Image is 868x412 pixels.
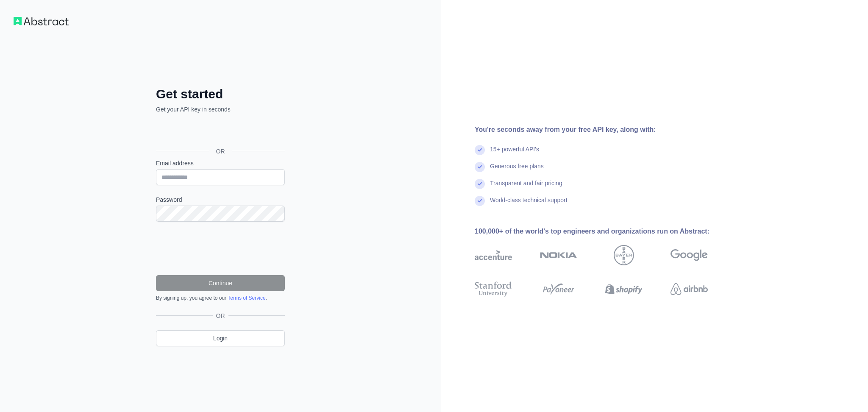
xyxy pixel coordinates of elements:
[156,195,285,204] label: Password
[490,196,568,213] div: World-class technical support
[475,125,735,135] div: You're seconds away from your free API key, along with:
[156,275,285,291] button: Continue
[213,312,228,320] span: OR
[475,226,735,237] div: 100,000+ of the world's top engineers and organizations run on Abstract:
[605,280,643,298] img: shopify
[670,245,708,265] img: google
[475,145,485,155] img: check mark
[540,280,577,298] img: payoneer
[209,147,232,156] span: OR
[475,196,485,206] img: check mark
[475,162,485,172] img: check mark
[540,245,577,265] img: nokia
[156,86,285,102] h2: Get started
[475,245,512,265] img: accenture
[614,245,634,265] img: bayer
[490,145,539,162] div: 15+ powerful API's
[156,105,285,114] p: Get your API key in seconds
[156,330,285,346] a: Login
[475,280,512,298] img: stanford university
[490,179,562,196] div: Transparent and fair pricing
[670,280,708,298] img: airbnb
[228,295,265,301] a: Terms of Service
[156,159,285,167] label: Email address
[152,123,287,142] iframe: Sign in with Google Button
[475,179,485,189] img: check mark
[14,17,69,25] img: Workflow
[156,232,285,265] iframe: reCAPTCHA
[490,162,544,179] div: Generous free plans
[156,295,285,301] div: By signing up, you agree to our .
